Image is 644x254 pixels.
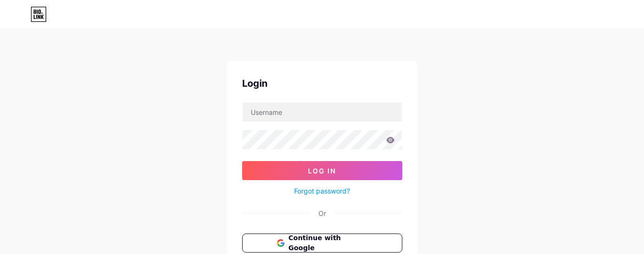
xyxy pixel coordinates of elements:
[243,102,402,122] input: Username
[242,234,402,253] button: Continue with Google
[242,161,402,180] button: Log In
[294,186,350,196] a: Forgot password?
[242,76,402,91] div: Login
[288,233,367,253] span: Continue with Google
[318,208,326,218] div: Or
[308,167,336,175] span: Log In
